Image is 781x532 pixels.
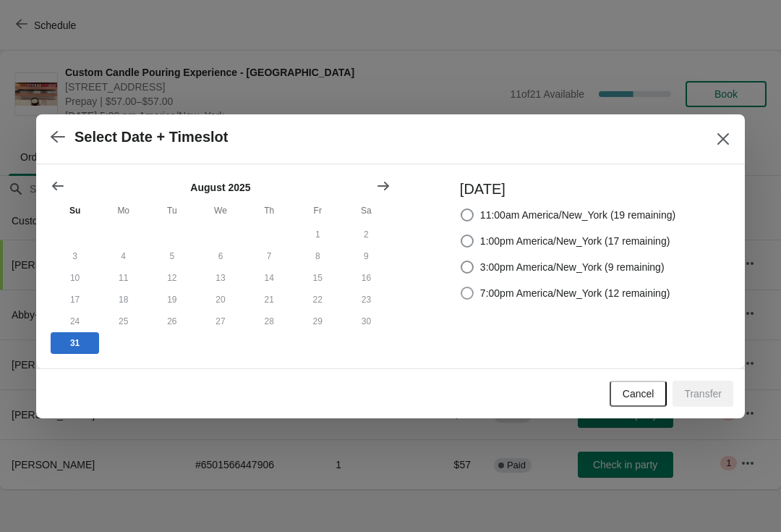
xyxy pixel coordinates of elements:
span: Cancel [623,388,654,400]
button: Wednesday August 13 2025 [196,267,244,289]
th: Tuesday [148,198,196,224]
button: Tuesday August 12 2025 [148,267,196,289]
button: Show previous month, July 2025 [45,173,71,199]
span: 7:00pm America/New_York (12 remaining) [480,286,670,300]
button: Show next month, September 2025 [370,173,396,199]
button: Today Sunday August 31 2025 [51,332,99,354]
button: Cancel [610,381,667,407]
button: Saturday August 9 2025 [342,245,390,267]
button: Tuesday August 19 2025 [148,289,196,311]
button: Thursday August 14 2025 [245,267,294,289]
button: Friday August 29 2025 [294,311,342,332]
button: Tuesday August 5 2025 [148,245,196,267]
button: Thursday August 7 2025 [245,245,294,267]
button: Sunday August 17 2025 [51,289,99,311]
th: Thursday [245,198,294,224]
button: Friday August 22 2025 [294,289,342,311]
button: Sunday August 3 2025 [51,245,99,267]
h2: Select Date + Timeslot [74,129,229,145]
span: 1:00pm America/New_York (17 remaining) [480,234,670,248]
th: Monday [99,198,148,224]
button: Saturday August 16 2025 [342,267,390,289]
button: Wednesday August 27 2025 [196,311,244,332]
th: Sunday [51,198,99,224]
button: Thursday August 21 2025 [245,289,294,311]
th: Friday [294,198,342,224]
button: Tuesday August 26 2025 [148,311,196,332]
button: Saturday August 23 2025 [342,289,390,311]
button: Thursday August 28 2025 [245,311,294,332]
button: Friday August 1 2025 [294,224,342,245]
span: 3:00pm America/New_York (9 remaining) [480,260,665,274]
button: Sunday August 10 2025 [51,267,99,289]
th: Wednesday [196,198,244,224]
span: 11:00am America/New_York (19 remaining) [480,208,675,222]
button: Monday August 11 2025 [99,267,148,289]
button: Monday August 18 2025 [99,289,148,311]
button: Close [710,126,736,152]
th: Saturday [342,198,390,224]
button: Saturday August 2 2025 [342,224,390,245]
button: Monday August 4 2025 [99,245,148,267]
button: Sunday August 24 2025 [51,311,99,332]
button: Saturday August 30 2025 [342,311,390,332]
button: Friday August 8 2025 [294,245,342,267]
button: Monday August 25 2025 [99,311,148,332]
h3: [DATE] [460,179,675,199]
button: Friday August 15 2025 [294,267,342,289]
button: Wednesday August 20 2025 [196,289,244,311]
button: Wednesday August 6 2025 [196,245,244,267]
